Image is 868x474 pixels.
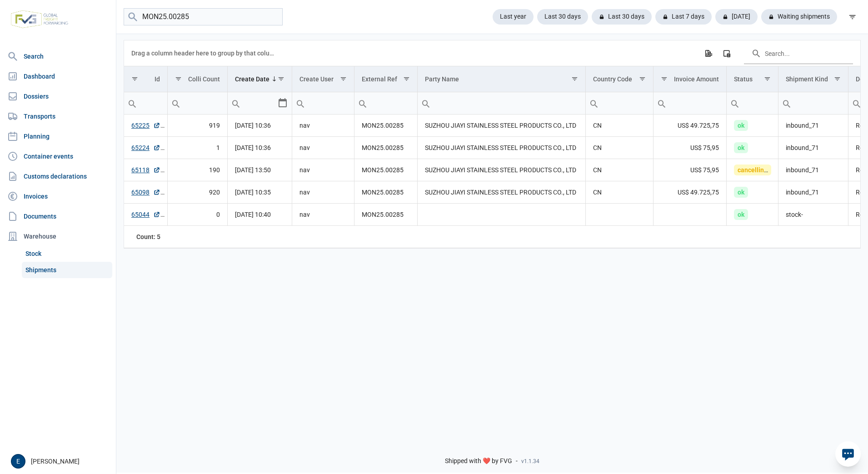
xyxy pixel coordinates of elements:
[292,181,354,204] td: nav
[354,92,418,115] td: Filter cell
[131,143,160,152] a: 65224
[653,92,726,115] td: Filter cell
[655,9,712,25] div: Last 7 days
[417,92,586,115] td: Filter cell
[4,87,112,105] a: Dossiers
[175,75,182,82] span: Show filter options for column 'Colli Count'
[235,75,269,83] div: Create Date
[228,92,244,114] div: Search box
[678,188,719,197] span: US$ 49.725,75
[292,137,354,159] td: nav
[131,210,160,219] a: 65044
[674,75,719,83] div: Invoice Amount
[292,92,309,114] div: Search box
[586,181,653,204] td: CN
[653,92,726,114] input: Filter cell
[418,92,434,114] div: Search box
[778,137,848,159] td: inbound_71
[155,75,160,83] div: Id
[690,143,719,152] span: US$ 75,95
[690,165,719,175] span: US$ 75,95
[340,75,347,82] span: Show filter options for column 'Create User'
[586,115,653,137] td: CN
[4,227,112,245] div: Warehouse
[417,159,586,181] td: SUZHOU JIAYI STAINLESS STEEL PRODUCTS CO., LTD
[734,75,753,83] div: Status
[299,75,334,83] div: Create User
[4,167,112,185] a: Customs declarations
[124,92,167,114] input: Filter cell
[354,159,418,181] td: MON25.00285
[653,92,670,114] div: Search box
[493,9,534,25] div: Last year
[11,454,110,469] div: [PERSON_NAME]
[168,92,184,114] div: Search box
[516,457,518,465] span: -
[124,92,168,115] td: Filter cell
[586,137,653,159] td: CN
[586,92,653,114] input: Filter cell
[571,75,578,82] span: Show filter options for column 'Party Name'
[11,454,25,469] button: E
[124,66,168,92] td: Column Id
[354,115,418,137] td: MON25.00285
[124,40,860,248] div: Data grid with 5 rows and 18 columns
[292,92,354,114] input: Filter cell
[778,66,848,92] td: Column Shipment Kind
[778,181,848,204] td: inbound_71
[778,92,848,114] input: Filter cell
[292,159,354,181] td: nav
[445,457,512,465] span: Shipped with ❤️ by FVG
[734,165,771,175] span: cancelling
[639,75,646,82] span: Show filter options for column 'Country Code'
[7,7,72,32] img: FVG - Global freight forwarding
[586,66,653,92] td: Column Country Code
[4,127,112,145] a: Planning
[417,137,586,159] td: SUZHOU JIAYI STAINLESS STEEL PRODUCTS CO., LTD
[124,8,283,26] input: Search shipments
[235,189,271,196] span: [DATE] 10:35
[727,66,778,92] td: Column Status
[425,75,459,83] div: Party Name
[168,92,227,114] input: Filter cell
[354,204,418,226] td: MON25.00285
[734,142,748,153] span: ok
[131,46,277,60] div: Drag a column header here to group by that column
[764,75,771,82] span: Show filter options for column 'Status'
[700,45,716,61] div: Export all data to Excel
[786,75,828,83] div: Shipment Kind
[354,92,417,114] input: Filter cell
[277,92,288,114] div: Select
[778,159,848,181] td: inbound_71
[734,120,748,131] span: ok
[235,211,271,218] span: [DATE] 10:40
[715,9,758,25] div: [DATE]
[168,181,228,204] td: 920
[292,115,354,137] td: nav
[718,45,735,61] div: Column Chooser
[727,92,743,114] div: Search box
[521,458,539,465] span: v1.1.34
[778,92,795,114] div: Search box
[593,75,632,83] div: Country Code
[727,92,778,114] input: Filter cell
[417,181,586,204] td: SUZHOU JIAYI STAINLESS STEEL PRODUCTS CO., LTD
[4,187,112,205] a: Invoices
[778,204,848,226] td: stock-
[844,9,861,25] div: filter
[734,209,748,220] span: ok
[168,204,228,226] td: 0
[418,92,586,114] input: Filter cell
[131,121,160,130] a: 65225
[4,147,112,165] a: Container events
[4,207,112,225] a: Documents
[168,159,228,181] td: 190
[848,92,865,114] div: Search box
[4,107,112,125] a: Transports
[4,67,112,85] a: Dashboard
[354,137,418,159] td: MON25.00285
[537,9,588,25] div: Last 30 days
[4,47,112,65] a: Search
[131,188,160,197] a: 65098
